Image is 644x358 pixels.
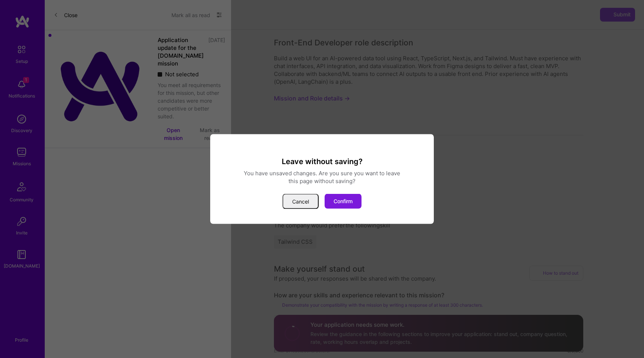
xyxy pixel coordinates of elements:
[219,169,425,177] div: You have unsaved changes. Are you sure you want to leave
[210,134,434,224] div: modal
[219,177,425,185] div: this page without saving?
[282,194,319,209] button: Cancel
[219,157,425,166] h3: Leave without saving?
[325,194,362,209] button: Confirm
